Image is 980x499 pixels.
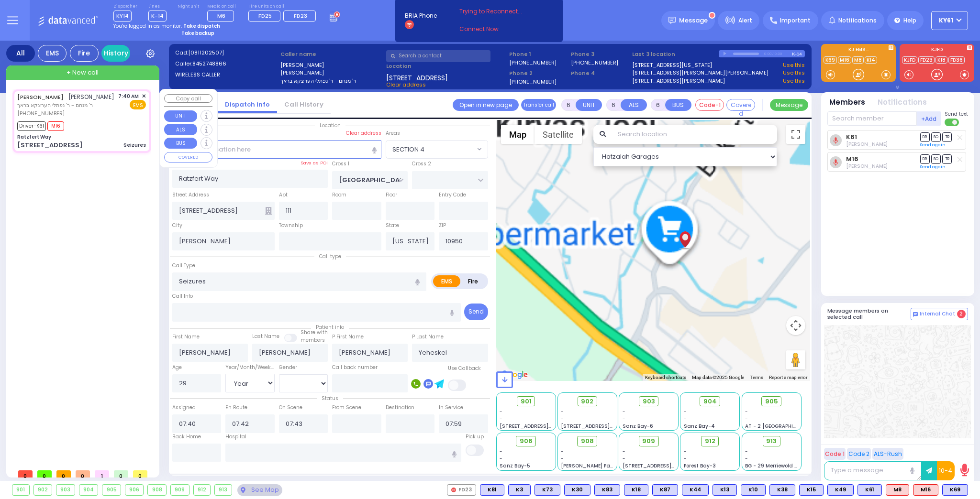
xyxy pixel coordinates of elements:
[175,71,278,79] label: WIRELESS CALLER
[501,125,535,144] button: Show street map
[829,97,865,108] button: Members
[684,455,687,462] span: -
[705,436,715,446] span: 912
[799,484,824,496] div: K15
[745,448,748,455] span: -
[886,484,909,496] div: ALS KJ
[703,397,717,406] span: 904
[277,100,331,109] a: Call History
[76,470,90,477] span: 0
[561,415,564,423] span: -
[17,109,65,117] span: [PHONE_NUMBER]
[386,62,506,70] label: Location
[95,470,109,477] span: 1
[937,461,955,480] button: 10-4
[412,333,444,341] label: P Last Name
[142,92,146,100] span: ✕
[911,308,968,320] button: Internal Chat 2
[56,470,71,477] span: 0
[571,69,629,77] span: Phone 4
[102,485,121,495] div: 905
[957,310,966,318] span: 2
[248,4,319,10] label: Fire units on call
[164,124,197,135] button: ALS
[623,448,625,455] span: -
[447,484,476,496] div: FD23
[665,99,691,111] button: BUS
[786,350,805,369] button: Drag Pegman onto the map to open Street View
[741,484,766,496] div: BLS
[939,16,953,25] span: KY61
[439,222,446,229] label: ZIP
[535,484,560,496] div: K73
[175,49,278,57] label: Cad:
[499,369,530,381] img: Google
[786,316,805,335] button: Map camera controls
[571,50,629,58] span: Phone 3
[770,99,808,111] button: Message
[172,262,195,270] label: Call Type
[459,7,535,16] span: Trying to Reconnect...
[878,97,927,108] button: Notifications
[713,484,737,496] div: K13
[594,484,620,496] div: BLS
[857,484,882,496] div: BLS
[386,404,414,412] label: Destination
[34,485,52,495] div: 902
[942,132,952,141] span: TR
[745,455,748,462] span: -
[500,455,502,462] span: -
[439,191,466,199] label: Entry Code
[695,99,724,111] button: Code-1
[900,47,974,54] label: KJFD
[652,484,678,496] div: K87
[386,141,475,158] span: SECTION 4
[172,433,201,441] label: Back Home
[38,14,101,26] img: Logo
[612,125,777,144] input: Search location
[945,110,968,118] span: Send text
[766,436,777,446] span: 913
[903,16,916,25] span: Help
[886,484,909,496] div: M8
[79,485,98,495] div: 904
[499,369,530,381] a: Open this area in Google Maps (opens a new window)
[745,423,816,430] span: AT - 2 [GEOGRAPHIC_DATA]
[509,50,568,58] span: Phone 1
[913,484,938,496] div: ALS
[113,11,132,22] span: KY14
[571,59,618,66] label: [PHONE_NUMBER]
[215,485,232,495] div: 913
[47,121,64,131] span: M16
[920,164,946,170] a: Send again
[114,470,128,477] span: 0
[623,415,625,423] span: -
[386,130,400,137] label: Areas
[684,448,687,455] span: -
[535,125,582,144] button: Show satellite imagery
[920,132,930,141] span: DR
[783,69,805,77] a: Use this
[314,253,346,260] span: Call type
[317,395,343,402] span: Status
[294,12,307,20] span: FD23
[172,191,209,199] label: Street Address
[827,111,917,126] input: Search member
[920,154,930,163] span: DR
[38,45,67,62] div: EMS
[332,333,364,341] label: P First Name
[125,485,144,495] div: 906
[6,45,35,62] div: All
[846,163,888,170] span: Lazer Schwimmer
[561,423,651,430] span: [STREET_ADDRESS][PERSON_NAME]
[668,17,676,24] img: message.svg
[386,73,448,81] span: [STREET_ADDRESS]
[594,484,620,496] div: K83
[783,61,805,69] a: Use this
[130,100,146,109] span: EMS
[679,16,708,25] span: Message
[741,484,766,496] div: K10
[181,30,214,37] strong: Take backup
[386,50,490,62] input: Search a contact
[576,99,602,111] button: UNIT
